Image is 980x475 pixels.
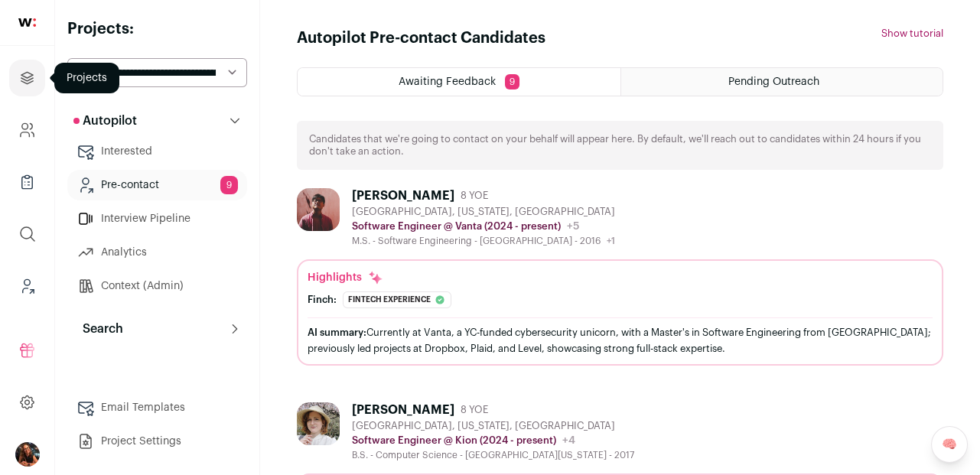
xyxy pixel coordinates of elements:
div: [PERSON_NAME] [352,188,454,203]
a: Interested [67,136,247,167]
p: Software Engineer @ Kion (2024 - present) [352,434,556,447]
a: Pre-contact9 [67,170,247,200]
div: Currently at Vanta, a YC-funded cybersecurity unicorn, with a Master's in Software Engineering fr... [308,324,933,356]
a: Company and ATS Settings [9,112,45,148]
button: Search [67,314,247,344]
div: Candidates that we're going to contact on your behalf will appear here. By default, we'll reach o... [297,121,943,170]
a: Interview Pipeline [67,203,247,234]
img: 7eec6fa42bc03c07ebd0a905e178dfd04ff07067c2dab83452fe0e4ff72f715a [297,188,340,231]
span: +5 [567,221,579,232]
span: Awaiting Feedback [399,76,496,87]
a: Context (Admin) [67,271,247,301]
a: Pending Outreach [621,68,943,96]
span: +1 [607,236,615,246]
span: 8 YOE [461,404,488,416]
div: Projects [54,63,119,93]
span: +4 [562,435,575,446]
p: Autopilot [73,112,137,130]
p: Software Engineer @ Vanta (2024 - present) [352,220,561,233]
h2: Projects: [67,18,247,40]
p: Search [73,320,123,338]
h1: Autopilot Pre-contact Candidates [297,28,545,49]
div: Fintech experience [343,291,451,308]
div: M.S. - Software Engineering - [GEOGRAPHIC_DATA] - 2016 [352,235,615,247]
a: Leads (Backoffice) [9,268,45,304]
button: Show tutorial [881,28,943,40]
a: 🧠 [931,426,968,463]
span: 8 YOE [461,190,488,202]
a: Project Settings [67,426,247,457]
div: [PERSON_NAME] [352,402,454,418]
div: [GEOGRAPHIC_DATA], [US_STATE], [GEOGRAPHIC_DATA] [352,206,615,218]
span: Pending Outreach [728,76,819,87]
a: [PERSON_NAME] 8 YOE [GEOGRAPHIC_DATA], [US_STATE], [GEOGRAPHIC_DATA] Software Engineer @ Vanta (2... [297,188,943,366]
a: Email Templates [67,392,247,423]
div: [GEOGRAPHIC_DATA], [US_STATE], [GEOGRAPHIC_DATA] [352,420,634,432]
a: Analytics [67,237,247,268]
img: 13968079-medium_jpg [15,442,40,467]
div: Finch: [308,294,337,306]
a: Projects [9,60,45,96]
a: Company Lists [9,164,45,200]
span: AI summary: [308,327,366,337]
button: Autopilot [67,106,247,136]
img: wellfound-shorthand-0d5821cbd27db2630d0214b213865d53afaa358527fdda9d0ea32b1df1b89c2c.svg [18,18,36,27]
div: B.S. - Computer Science - [GEOGRAPHIC_DATA][US_STATE] - 2017 [352,449,634,461]
span: 9 [220,176,238,194]
div: Highlights [308,270,383,285]
span: 9 [505,74,519,89]
img: 0a1bb38398b7689c60a19bf84dc31015533fa1c3c9320aac60af0e07839ea3b3.jpg [297,402,340,445]
button: Open dropdown [15,442,40,467]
